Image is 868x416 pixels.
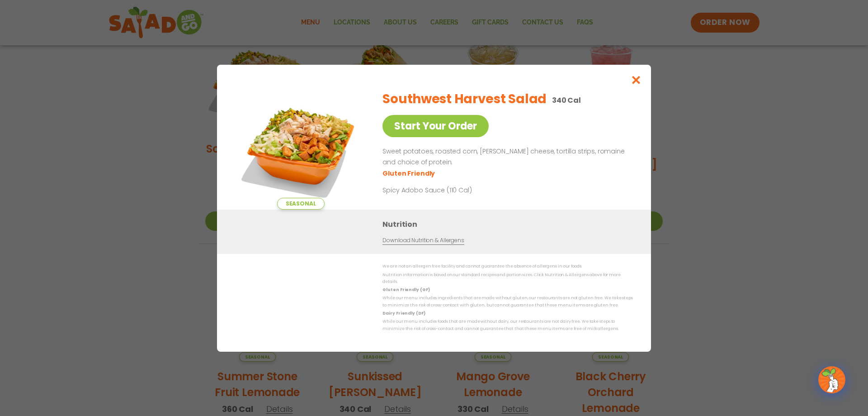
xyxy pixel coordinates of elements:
a: Download Nutrition & Allergens [382,236,464,245]
img: wpChatIcon [819,367,844,392]
strong: Dairy Friendly (DF) [382,311,425,316]
p: Sweet potatoes, roasted corn, [PERSON_NAME] cheese, tortilla strips, romaine and choice of protein. [382,146,629,168]
li: Gluten Friendly [382,168,436,178]
strong: Gluten Friendly (GF) [382,287,429,292]
img: Featured product photo for Southwest Harvest Salad [237,83,364,210]
p: 340 Cal [552,95,581,106]
h3: Nutrition [382,219,637,230]
p: Spicy Adobo Sauce (110 Cal) [382,185,550,195]
p: We are not an allergen free facility and cannot guarantee the absence of allergens in our foods. [382,263,633,270]
a: Start Your Order [382,115,489,137]
button: Close modal [622,65,651,95]
p: While our menu includes ingredients that are made without gluten, our restaurants are not gluten ... [382,295,633,309]
p: While our menu includes foods that are made without dairy, our restaurants are not dairy free. We... [382,318,633,332]
p: Nutrition information is based on our standard recipes and portion sizes. Click Nutrition & Aller... [382,271,633,285]
h2: Southwest Harvest Salad [382,90,547,109]
span: Seasonal [277,198,325,210]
